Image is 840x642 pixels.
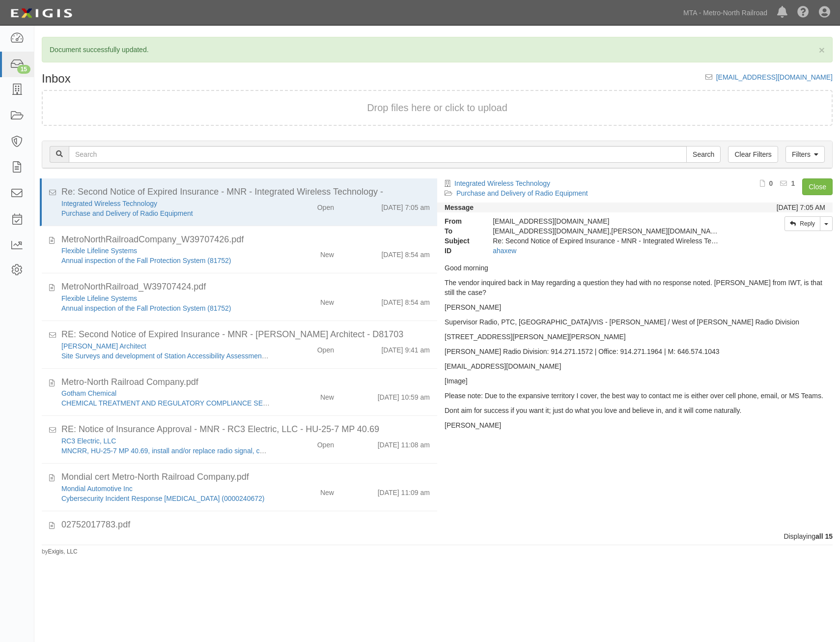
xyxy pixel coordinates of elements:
small: by [42,548,78,556]
p: [Image] [445,376,825,386]
span: × [819,44,825,56]
div: [DATE] 11:09 am [378,484,430,497]
div: Displaying [34,531,840,541]
a: Gotham Chemical [61,389,116,397]
p: [EMAIL_ADDRESS][DOMAIN_NAME] [445,361,825,371]
a: Close [802,178,833,195]
div: Metro-North Railroad Company.pdf [61,376,430,389]
b: all 15 [815,532,833,540]
div: RE: Notice of Insurance Approval - MNR - RC3 Electric, LLC - HU-25-7 MP 40.69 [61,423,430,436]
a: [PERSON_NAME] Architect [61,342,146,350]
a: Reply [784,216,820,231]
div: [DATE] 9:41 am [381,341,430,355]
div: Flexible Lifeline Systems [61,293,270,303]
div: Annual inspection of the Fall Protection System (81752) [61,303,270,313]
div: Mondial Automotive Inc [61,484,270,494]
a: Flexible Lifeline Systems [61,247,137,255]
a: Annual inspection of the Fall Protection System (81752) [61,304,231,312]
input: Search [686,146,721,163]
div: New [320,246,334,260]
div: [DATE] 8:54 am [381,246,430,260]
a: Filters [785,146,825,163]
div: [DATE] 8:54 am [381,293,430,307]
p: The vendor inquired back in May regarding a question they had with no response noted. [PERSON_NAM... [445,278,825,297]
div: Open [317,199,334,212]
div: [DATE] 11:08 am [378,436,430,450]
div: Open [317,436,334,450]
a: Site Surveys and development of Station Accessibility Assessment Report [61,352,286,360]
div: Gotham Chemical [61,388,270,398]
p: [PERSON_NAME] Radio Division: 914.271.1572 | Office: 914.271.1964 | M: 646.574.1043 [445,347,825,356]
a: MNCRR, HU-25-7 MP 40.69, install and/or replace radio signal, cell and other communication facili... [61,447,499,455]
div: MetroNorthRailroadCompany_W39707426.pdf [61,233,430,246]
b: 0 [769,179,773,187]
a: [EMAIL_ADDRESS][DOMAIN_NAME] [716,73,833,81]
span: Drop files here or click to upload [367,102,507,113]
div: New [320,484,334,497]
strong: Subject [437,236,485,246]
a: Purchase and Delivery of Radio Equipment [61,209,193,217]
div: Cybersecurity Incident Response Retainer (0000240672) [61,494,270,503]
div: agreement-yww3xx@mtamn.complianz.com,andrew.hintze@goIWT.com [485,226,727,236]
a: Integrated Wireless Technology [454,179,550,187]
strong: From [437,216,485,226]
div: [EMAIL_ADDRESS][DOMAIN_NAME] [485,216,727,226]
div: [DATE] 7:05 AM [777,203,825,212]
div: Flexible Lifeline Systems [61,246,270,256]
a: Purchase and Delivery of Radio Equipment [456,189,588,197]
img: Logo [7,4,75,22]
a: Clear Filters [728,146,778,163]
div: 15 [17,65,30,74]
div: RE: Second Notice of Expired Insurance - MNR - Ronnette Riley Architect - D81703 [61,328,430,341]
a: RC3 Electric, LLC [61,437,116,445]
p: Dont aim for success if you want it; just do what you love and believe in, and it will come natur... [445,406,825,415]
div: CHEMICAL TREATMENT AND REGULATORY COMPLIANCE SERVICES FOR GCT'S OPEN AND CLOSED LOOP COOLING SYST... [61,398,270,408]
div: 02752017783.pdf [61,519,430,531]
b: 1 [791,179,795,187]
i: Help Center - Complianz [797,7,809,19]
div: [DATE] 7:05 am [381,199,430,212]
a: CHEMICAL TREATMENT AND REGULATORY COMPLIANCE SERVICES FOR GCT'S OPEN AND CLOSED LOOP COOLING SYST... [61,399,548,407]
a: Mondial Automotive Inc [61,485,133,493]
strong: To [437,226,485,236]
p: [PERSON_NAME] [445,420,825,430]
p: Supervisor Radio, PTC, [GEOGRAPHIC_DATA]/VIS - [PERSON_NAME] / West of [PERSON_NAME] Radio Division [445,317,825,327]
strong: ID [437,246,485,256]
a: Annual inspection of the Fall Protection System (81752) [61,257,231,264]
strong: Message [445,204,474,211]
a: ahaxew [493,247,516,255]
p: Good morning [445,263,825,273]
div: New [320,388,334,402]
div: Open [317,341,334,355]
button: Close [819,45,825,55]
h1: Inbox [42,72,71,85]
a: Flexible Lifeline Systems [61,294,137,302]
p: Document successfully updated. [50,45,825,55]
div: [DATE] 10:59 am [378,388,430,402]
a: Integrated Wireless Technology [61,200,157,207]
div: Re: Second Notice of Expired Insurance - MNR - Integrated Wireless Technology - [485,236,727,246]
p: Please note: Due to the expansive territory I cover, the best way to contact me is either over ce... [445,391,825,401]
div: Re: Second Notice of Expired Insurance - MNR - Integrated Wireless Technology - [61,186,430,199]
p: [STREET_ADDRESS][PERSON_NAME][PERSON_NAME] [445,332,825,342]
a: Cybersecurity Incident Response [MEDICAL_DATA] (0000240672) [61,495,264,502]
div: New [320,293,334,307]
div: Annual inspection of the Fall Protection System (81752) [61,256,270,265]
input: Search [69,146,687,163]
a: MTA - Metro-North Railroad [678,3,772,23]
p: [PERSON_NAME] [445,302,825,312]
a: Exigis, LLC [48,548,78,555]
div: Mondial cert Metro-North Railroad Company.pdf [61,471,430,484]
div: MetroNorthRailroad_W39707424.pdf [61,281,430,293]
